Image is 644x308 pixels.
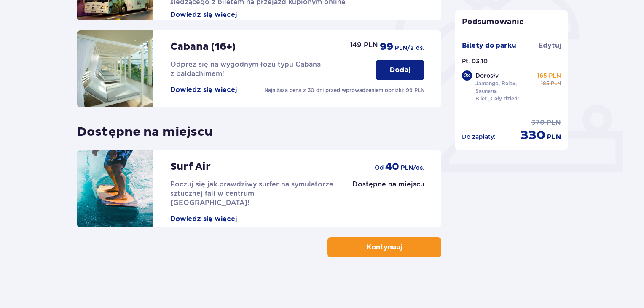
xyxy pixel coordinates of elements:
[462,132,496,141] p: Do zapłaty :
[352,180,424,189] p: Dostępne na miejscu
[264,86,424,94] p: Najniższa cena z 30 dni przed wprowadzeniem obniżki: 99 PLN
[401,164,424,172] p: PLN /os.
[327,237,441,257] button: Kontynuuj
[551,80,561,87] p: PLN
[521,127,545,143] p: 330
[462,57,488,65] p: Pt. 03.10
[537,71,561,80] p: 165 PLN
[547,132,561,142] p: PLN
[475,80,534,95] p: Jamango, Relax, Saunaria
[395,44,424,52] p: PLN /2 os.
[77,150,153,227] img: attraction
[390,65,410,75] p: Dodaj
[475,71,499,80] p: Dorosły
[170,85,237,95] button: Dowiedz się więcej
[455,17,568,27] p: Podsumowanie
[170,10,237,19] button: Dowiedz się więcej
[462,41,516,50] p: Bilety do parku
[375,163,384,172] p: od
[170,214,237,224] button: Dowiedz się więcej
[380,41,393,53] p: 99
[170,41,236,53] p: Cabana (16+)
[539,41,561,50] a: Edytuj
[367,243,402,252] p: Kontynuuj
[77,117,213,140] p: Dostępne na miejscu
[385,160,399,173] p: 40
[462,70,472,81] div: 2 x
[170,160,211,173] p: Surf Air
[170,60,321,78] span: Odpręż się na wygodnym łożu typu Cabana z baldachimem!
[376,60,424,80] button: Dodaj
[170,180,333,207] span: Poczuj się jak prawdziwy surfer na symulatorze sztucznej fali w centrum [GEOGRAPHIC_DATA]!
[350,41,378,50] p: 149 PLN
[475,95,520,103] p: Bilet „Cały dzień”
[541,80,549,87] p: 185
[547,118,561,127] p: PLN
[531,118,545,127] p: 370
[77,30,153,107] img: attraction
